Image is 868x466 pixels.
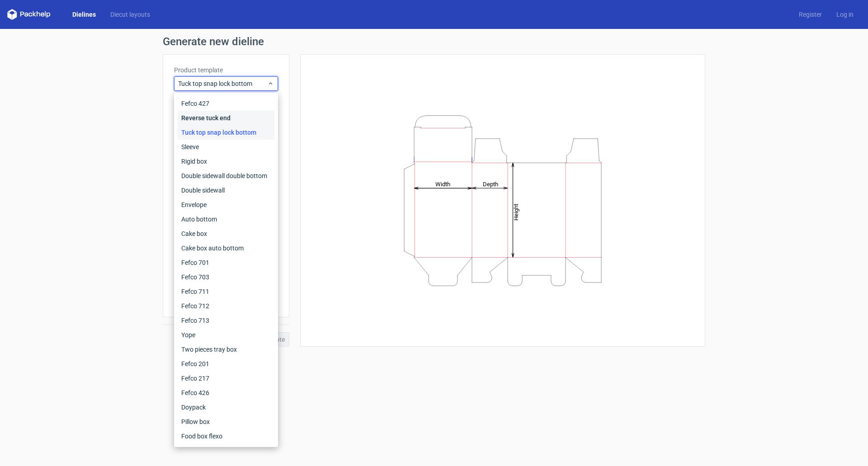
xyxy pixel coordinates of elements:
[178,313,274,328] div: Fefco 713
[792,10,829,19] a: Register
[163,36,705,47] h1: Generate new dieline
[178,226,274,241] div: Cake box
[65,10,103,19] a: Dielines
[178,342,274,357] div: Two pieces tray box
[178,140,274,154] div: Sleeve
[178,414,274,429] div: Pillow box
[178,270,274,284] div: Fefco 703
[178,169,274,183] div: Double sidewall double bottom
[483,180,498,187] tspan: Depth
[178,125,274,140] div: Tuck top snap lock bottom
[178,96,274,111] div: Fefco 427
[178,357,274,371] div: Fefco 201
[178,183,274,198] div: Double sidewall
[178,241,274,255] div: Cake box auto bottom
[829,10,861,19] a: Log in
[178,400,274,414] div: Doypack
[435,180,450,187] tspan: Width
[178,212,274,226] div: Auto bottom
[178,111,274,125] div: Reverse tuck end
[178,79,267,88] span: Tuck top snap lock bottom
[178,198,274,212] div: Envelope
[178,386,274,400] div: Fefco 426
[178,154,274,169] div: Rigid box
[178,371,274,386] div: Fefco 217
[103,10,157,19] a: Diecut layouts
[178,328,274,342] div: Yope
[513,203,519,220] tspan: Height
[178,284,274,299] div: Fefco 711
[178,255,274,270] div: Fefco 701
[178,299,274,313] div: Fefco 712
[174,66,278,75] label: Product template
[178,429,274,443] div: Food box flexo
